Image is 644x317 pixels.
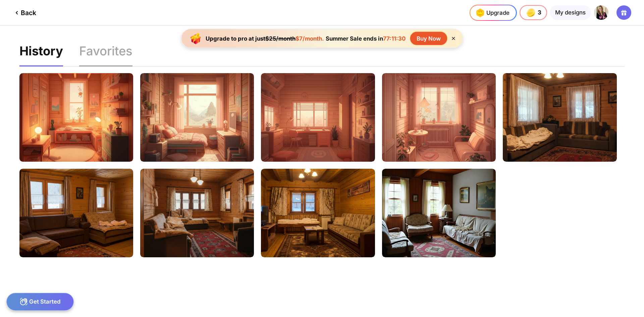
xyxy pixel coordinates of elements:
img: 7b4555ae-1b68-4af4-905f-f717b171083173bb9f9f-febc-46b8-a57a-669eee17ed0f.webp [261,169,375,257]
img: McCarty_J%2020_1_pp.jpg [594,5,608,20]
img: dc1e0a43-755e-4022-9f48-1182dc7bdeacdb460e19-75e3-4db8-8e7e-6c7531f4f348.webp [19,73,133,162]
div: My designs [550,5,591,20]
div: History [19,45,63,66]
img: upgrade-nav-btn-icon.gif [474,6,486,19]
img: fc13cb4b-c9f2-440b-9167-61004a790fd078c92694-696a-4760-b175-e46e27accda1.webp [503,73,616,162]
img: de61f7fc-bc03-4273-9019-7e742ba808bc8ac3aff5-f861-4332-b26f-ccec656ad5ef.webp [261,73,375,162]
div: Buy Now [410,32,447,45]
img: upgrade-banner-new-year-icon.gif [188,31,204,47]
div: Favorites [79,45,132,66]
img: 16fdba15-ba4c-4e57-8bbe-775eed456e1ddee9ebab-d059-4fc8-83ef-ed1b40655802.webp [19,169,133,257]
span: $25/month [265,35,296,42]
div: Back [13,9,36,17]
div: Summer Sale ends in [324,35,407,42]
img: 6fcb4a9f-8d54-433b-923d-98ea8eb3449544089b8e-2e0b-46ca-bac5-8ffaff76f8e9.webp [382,73,496,162]
img: e3d0818c-00e6-4c78-bbf9-a5c51c2088bc1d492e60-b292-4588-b77c-75dce69fae71.webp [140,73,254,162]
img: 09888550988972.webp [382,169,496,257]
span: $7/month. [296,35,324,42]
div: Upgrade to pro at just [206,35,324,42]
span: 77:11:30 [383,35,406,42]
div: Get Started [6,293,74,311]
img: efc1da0c-cbff-43a8-b0cc-c752399c9b4bc39ee8ed-913c-4626-a66c-e32a70d48c79.webp [140,169,254,257]
div: Upgrade [474,6,509,19]
span: 3 [538,9,542,16]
